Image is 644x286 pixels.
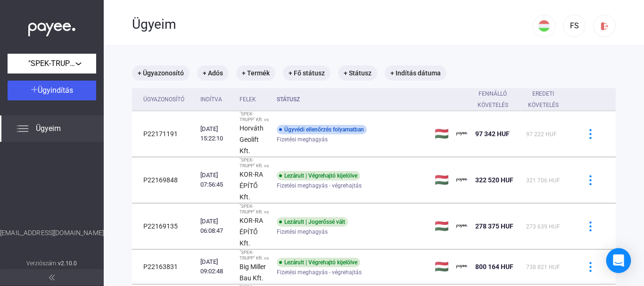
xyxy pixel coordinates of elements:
div: Fennálló követelés [475,88,519,111]
img: payee-logo [456,174,468,186]
div: Ügyeim [132,16,533,33]
img: list.svg [17,123,28,134]
img: payee-logo [456,221,468,232]
span: 97 222 HUF [526,131,557,138]
span: "SPEK-TRUPP" Kft. [28,58,75,69]
img: arrow-double-left-grey.svg [49,275,55,280]
td: P22171191 [132,111,197,157]
span: Fizetési meghagyás - végrehajtás [277,180,362,191]
button: more-blue [580,170,600,190]
td: P22169848 [132,157,197,203]
img: more-blue [586,262,595,272]
img: more-blue [586,129,595,139]
button: HU [533,15,555,37]
button: Ügyindítás [8,81,96,100]
td: 🇭🇺 [431,250,453,284]
mat-chip: + Adós [197,65,229,81]
mat-chip: + Fő státusz [283,65,330,81]
strong: KOR-RA ÉPÍTŐ Kft. [239,171,263,201]
div: Lezárult | Jogerőssé vált [277,217,348,227]
div: Lezárult | Végrehajtó kijelölve [277,258,360,267]
span: Ügyeim [36,123,61,134]
span: 278 375 HUF [475,222,513,230]
strong: KOR-RA ÉPÍTŐ Kft. [239,217,263,247]
mat-chip: + Termék [236,65,275,81]
div: Ügyazonosító [143,94,193,105]
span: 800 164 HUF [475,263,513,270]
div: Eredeti követelés [526,88,569,111]
img: payee-logo [456,261,468,272]
strong: Horváth Geolift Kft. [239,124,264,155]
div: [DATE] 07:56:45 [200,171,232,189]
span: Fizetési meghagyás [277,226,328,237]
div: "SPEK-TRUPP" Kft. vs [239,204,269,215]
div: [DATE] 09:02:48 [200,257,232,276]
img: plus-white.svg [31,86,38,93]
span: Fizetési meghagyás - végrehajtás [277,267,362,278]
td: P22169135 [132,204,197,249]
span: Ügyindítás [38,86,73,95]
div: Indítva [200,94,232,105]
mat-chip: + Ügyazonosító [132,65,190,81]
div: Ügyvédi ellenőrzés folyamatban [277,125,367,134]
td: 🇭🇺 [431,157,453,203]
button: FS [563,15,586,37]
div: FS [566,20,582,32]
div: Ügyazonosító [143,94,184,105]
div: Fennálló követelés [475,88,510,111]
div: Eredeti követelés [526,88,560,111]
strong: v2.10.0 [58,260,77,267]
mat-chip: + Státusz [338,65,377,81]
img: white-payee-white-dot.svg [28,17,75,37]
div: "SPEK-TRUPP" Kft. vs [239,157,269,169]
button: more-blue [580,257,600,277]
div: Felek [239,94,256,105]
div: [DATE] 06:08:47 [200,217,232,236]
button: logout-red [593,15,616,37]
div: Open Intercom Messenger [606,248,631,273]
mat-chip: + Indítás dátuma [385,65,446,81]
button: "SPEK-TRUPP" Kft. [8,54,96,74]
div: Lezárult | Végrehajtó kijelölve [277,171,360,180]
strong: Big Miller Bau Kft. [239,263,266,282]
div: "SPEK-TRUPP" Kft. vs [239,111,269,123]
div: Indítva [200,94,222,105]
td: P22163831 [132,250,197,284]
td: 🇭🇺 [431,204,453,249]
span: 97 342 HUF [475,130,510,138]
img: more-blue [586,221,595,231]
span: 322 520 HUF [475,176,513,184]
th: Státusz [273,88,431,111]
div: [DATE] 15:22:10 [200,124,232,143]
img: logout-red [600,21,610,31]
span: Fizetési meghagyás [277,134,328,145]
div: "SPEK-TRUPP" Kft. vs [239,250,269,261]
div: Felek [239,94,269,105]
span: 321 706 HUF [526,177,560,184]
button: more-blue [580,124,600,144]
img: more-blue [586,175,595,185]
span: 738 821 HUF [526,264,560,270]
span: 273 639 HUF [526,223,560,230]
img: HU [538,20,550,32]
button: more-blue [580,216,600,236]
td: 🇭🇺 [431,111,453,157]
img: payee-logo [456,128,468,139]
